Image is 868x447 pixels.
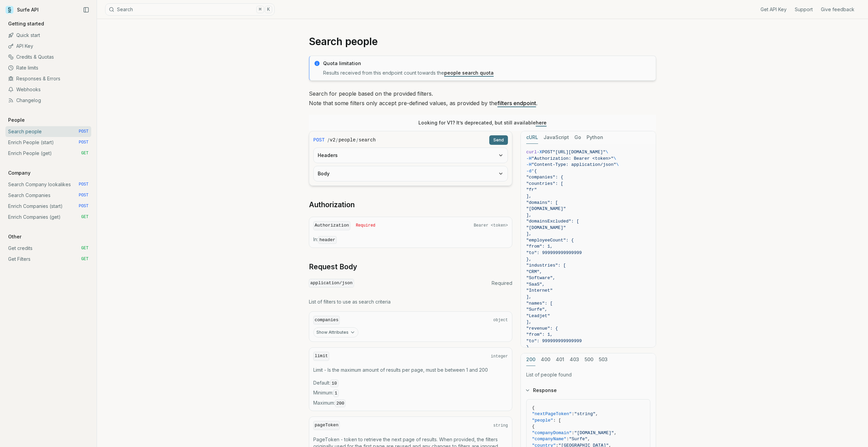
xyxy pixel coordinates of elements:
a: Get API Key [761,6,787,13]
a: Request Body [309,262,357,272]
span: "industries": [ [526,263,566,268]
a: Rate limits [5,62,91,73]
span: ], [526,213,532,218]
p: Looking for V1? It’s deprecated, but still available [418,119,547,126]
p: Company [5,170,33,176]
span: "SaaS", [526,282,545,287]
a: Give feedback [821,6,854,13]
span: : [572,411,574,416]
span: \ [606,150,608,155]
span: "names": [ [526,301,553,306]
p: In: [313,236,508,244]
span: -d [526,169,532,174]
button: 503 [599,353,608,366]
span: "companyDomain" [532,430,572,435]
span: \ [616,162,619,167]
p: Other [5,233,24,240]
code: pageToken [313,421,340,430]
p: Results received from this endpoint count towards the [323,70,652,76]
span: : [566,436,569,442]
span: "Internet" [526,288,553,293]
span: / [336,137,338,143]
span: "fr" [526,187,537,192]
p: Getting started [5,20,47,27]
code: people [338,137,355,143]
code: v2 [330,137,336,143]
a: Authorization [309,200,355,210]
button: Collapse Sidebar [81,5,91,15]
span: } [526,345,529,350]
span: "Surfe" [569,436,588,442]
code: limit [313,352,329,361]
span: -H [526,162,532,167]
a: Quick start [5,30,91,41]
span: POST [79,193,88,198]
button: cURL [526,131,538,144]
span: Required [492,280,512,287]
a: Enrich Companies (get) GET [5,212,91,222]
span: "Authorization: Bearer <token>" [532,156,614,161]
span: "companies": { [526,175,563,180]
a: Enrich Companies (start) POST [5,201,91,212]
span: curl [526,150,537,155]
a: Search Company lookalikes POST [5,179,91,190]
span: , [595,411,598,416]
button: 403 [570,353,579,366]
span: "domains": [ [526,200,558,205]
span: GET [81,256,88,262]
code: companies [313,316,340,325]
span: "companyName" [532,436,566,442]
kbd: K [265,6,272,13]
span: , [588,436,590,442]
a: Webhooks [5,84,91,95]
span: "from": 1, [526,244,553,249]
button: 200 [526,353,535,366]
span: "Content-Type: application/json" [532,162,616,167]
button: Headers [314,148,508,163]
span: "[URL][DOMAIN_NAME]" [553,150,606,155]
span: "[DOMAIN_NAME]" [574,430,614,435]
a: Get credits GET [5,243,91,254]
a: here [536,120,547,125]
p: List of people found [526,371,650,378]
span: POST [79,182,88,187]
code: Authorization [313,221,350,230]
span: "to": 999999999999999 [526,250,582,255]
button: Go [574,131,581,144]
span: / [356,137,358,143]
p: Limit - Is the maximum amount of results per page, must be between 1 and 200 [313,367,508,373]
p: Search for people based on the provided filters. Note that some filters only accept pre-defined v... [309,89,656,108]
span: Bearer <token> [474,223,508,228]
a: Enrich People (get) GET [5,148,91,159]
span: / [328,137,329,143]
a: filters endpoint [497,100,536,106]
code: 200 [335,400,346,407]
span: GET [81,246,88,251]
span: "CRM", [526,269,542,274]
a: API Key [5,41,91,52]
span: integer [491,354,508,359]
h1: Search people [309,35,656,47]
span: "employeeCount": { [526,238,574,243]
span: , [614,430,617,435]
span: POST [79,140,88,145]
button: 500 [585,353,593,366]
span: "nextPageToken" [532,411,572,416]
span: }, [526,257,532,262]
a: Enrich People (start) POST [5,137,91,148]
span: "from": 1, [526,332,553,337]
span: Default : [313,380,508,387]
span: "Leadjet" [526,313,550,318]
span: "domainsExcluded": [ [526,219,579,224]
button: Response [521,382,656,399]
span: Maximum : [313,400,508,407]
span: : [572,430,574,435]
span: POST [542,150,553,155]
span: { [532,424,535,429]
button: JavaScript [544,131,569,144]
button: 400 [541,353,550,366]
button: Body [314,166,508,181]
code: 1 [333,389,339,397]
a: people search quota [444,70,494,76]
p: Quota limitation [323,60,652,67]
